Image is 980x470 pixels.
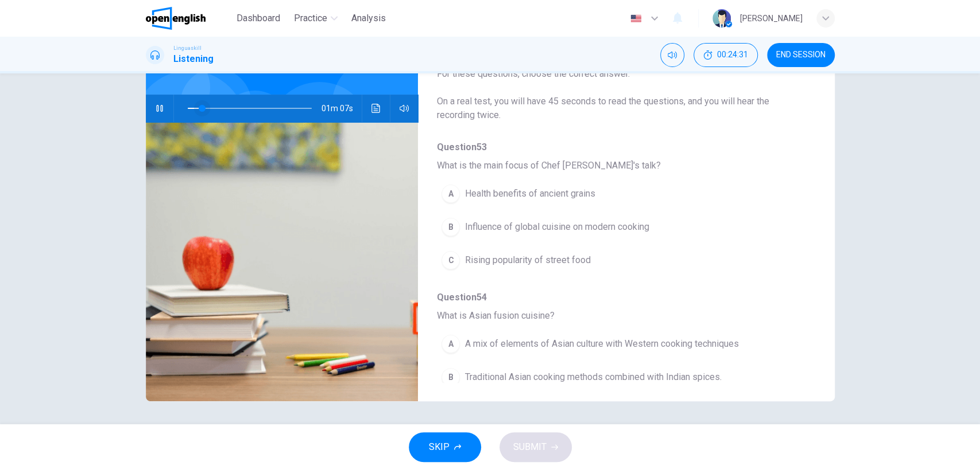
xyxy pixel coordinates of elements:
img: OpenEnglish logo [146,7,206,30]
div: A [441,185,460,203]
span: SKIP [429,439,450,455]
span: What is the main focus of Chef [PERSON_NAME]'s talk? [436,159,797,173]
div: C [441,251,460,269]
span: Health benefits of ancient grains [464,187,595,201]
span: Traditional Asian cooking methods combined with Indian spices. [464,370,721,384]
span: Rising popularity of street food [464,253,590,267]
span: A mix of elements of Asian culture with Western cooking techniques [464,337,738,351]
button: CRising popularity of street food [436,246,756,275]
div: Hide [694,43,758,67]
button: SKIP [409,432,481,462]
div: B [441,368,460,386]
span: 00:24:31 [717,50,748,60]
img: Listen to Chef Charlie discussing the influence of global cuisine. [146,122,419,401]
button: BTraditional Asian cooking methods combined with Indian spices. [436,363,756,391]
span: For these questions, choose the correct answer. [436,67,797,81]
div: A [441,335,460,353]
img: en [629,14,643,23]
span: Dashboard [237,11,280,25]
span: Question 54 [436,291,797,304]
button: Click to see the audio transcription [367,95,385,122]
h1: Listening [173,52,214,66]
img: Profile picture [712,9,731,28]
button: Dashboard [232,8,285,29]
span: END SESSION [776,50,826,60]
span: What is Asian fusion cuisine? [436,309,797,323]
span: On a real test, you will have 45 seconds to read the questions, and you will hear the recording t... [436,95,797,122]
button: END SESSION [767,43,835,67]
a: OpenEnglish logo [146,7,233,30]
button: AA mix of elements of Asian culture with Western cooking techniques [436,330,756,358]
button: Analysis [347,8,390,29]
div: Mute [660,43,684,67]
div: B [441,218,460,236]
button: AHealth benefits of ancient grains [436,179,756,208]
button: BInfluence of global cuisine on modern cooking [436,213,756,241]
span: Practice [294,11,327,25]
span: Analysis [351,11,386,25]
span: 01m 07s [321,95,362,122]
span: Influence of global cuisine on modern cooking [464,220,649,234]
span: Linguaskill [173,44,202,52]
button: 00:24:31 [694,43,758,67]
div: [PERSON_NAME] [740,11,803,25]
button: Practice [289,8,342,29]
span: Question 53 [436,140,797,154]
